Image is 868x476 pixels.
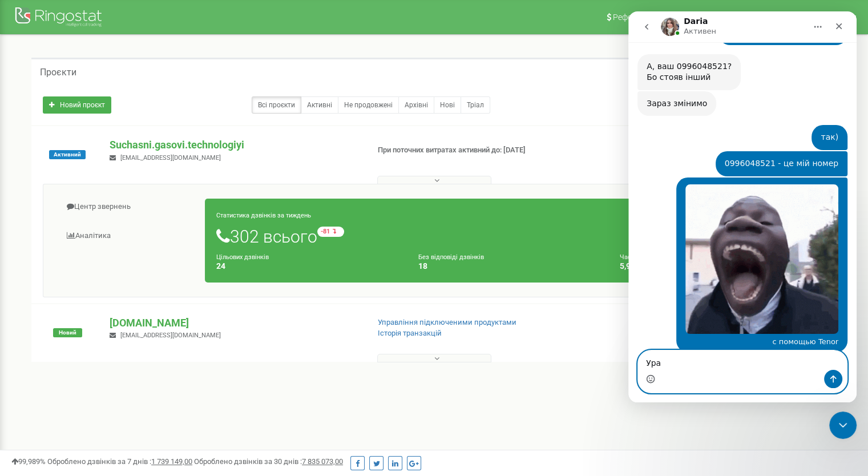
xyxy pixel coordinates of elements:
[829,412,857,439] iframe: Intercom live chat
[434,96,461,114] a: Нові
[301,96,338,114] a: Активні
[120,332,221,339] span: [EMAIL_ADDRESS][DOMAIN_NAME]
[302,457,343,466] u: 7 835 073,00
[216,212,311,219] small: Статистика дзвінків за тиждень
[151,457,192,466] u: 1 739 149,00
[110,316,359,330] p: [DOMAIN_NAME]
[317,227,344,237] small: -81
[47,457,192,466] span: Оброблено дзвінків за 7 днів :
[216,262,401,271] h4: 24
[216,253,269,261] small: Цільових дзвінків
[120,154,221,162] span: [EMAIL_ADDRESS][DOMAIN_NAME]
[216,227,805,246] h1: 302 всього
[11,457,46,466] span: 99,989%
[52,193,205,221] a: Центр звернень
[418,262,603,271] h4: 18
[40,67,76,78] h5: Проєкти
[53,328,82,337] span: Новий
[378,145,560,156] p: При поточних витратах активний до: [DATE]
[620,253,704,261] small: Частка пропущених дзвінків
[418,253,484,261] small: Без відповіді дзвінків
[398,96,434,114] a: Архівні
[194,457,343,466] span: Оброблено дзвінків за 30 днів :
[49,150,86,159] span: Активний
[628,11,857,402] iframe: Intercom live chat
[613,13,697,22] span: Реферальна програма
[338,96,399,114] a: Не продовжені
[110,138,359,152] p: Suchasni.gasovi.technologiyi
[43,96,111,114] a: Новий проєкт
[378,318,516,326] a: Управління підключеними продуктами
[378,329,442,337] a: Історія транзакцій
[252,96,301,114] a: Всі проєкти
[620,262,805,271] h4: 5,96 %
[52,222,205,250] a: Аналiтика
[461,96,490,114] a: Тріал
